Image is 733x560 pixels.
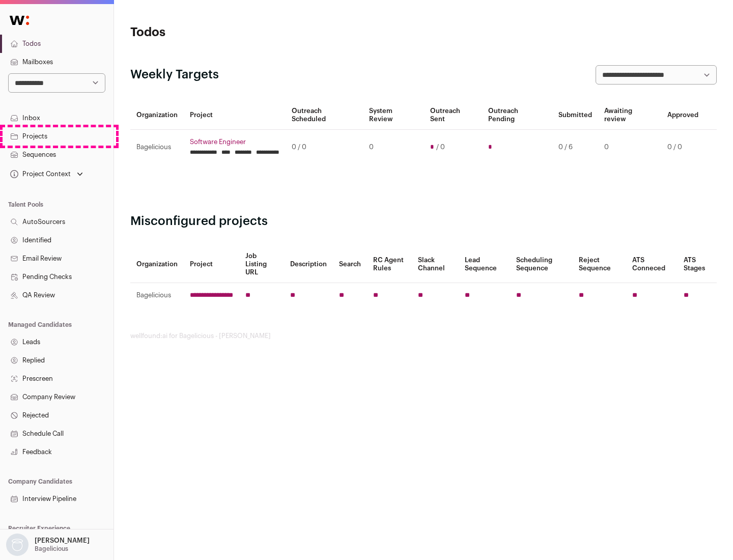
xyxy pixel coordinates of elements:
[239,246,284,283] th: Job Listing URL
[8,170,71,178] div: Project Context
[436,143,445,151] span: / 0
[35,545,68,553] p: Bagelicious
[130,101,184,130] th: Organization
[333,246,367,283] th: Search
[363,130,424,165] td: 0
[367,246,411,283] th: RC Agent Rules
[184,101,286,130] th: Project
[130,24,326,41] h1: Todos
[4,534,92,556] button: Open dropdown
[130,246,184,283] th: Organization
[626,246,677,283] th: ATS Conneced
[552,130,598,165] td: 0 / 6
[130,332,717,340] footer: wellfound:ai for Bagelicious - [PERSON_NAME]
[598,130,661,165] td: 0
[284,246,333,283] th: Description
[598,101,661,130] th: Awaiting review
[661,130,704,165] td: 0 / 0
[412,246,459,283] th: Slack Channel
[8,167,85,181] button: Open dropdown
[363,101,424,130] th: System Review
[130,213,717,230] h2: Misconfigured projects
[424,101,483,130] th: Outreach Sent
[190,138,279,146] a: Software Engineer
[510,246,573,283] th: Scheduling Sequence
[6,534,29,556] img: nopic.png
[4,10,35,31] img: Wellfound
[184,246,239,283] th: Project
[130,283,184,308] td: Bagelicious
[482,101,552,130] th: Outreach Pending
[286,130,363,165] td: 0 / 0
[130,67,219,83] h2: Weekly Targets
[678,246,717,283] th: ATS Stages
[552,101,598,130] th: Submitted
[130,130,184,165] td: Bagelicious
[661,101,704,130] th: Approved
[35,537,90,545] p: [PERSON_NAME]
[459,246,510,283] th: Lead Sequence
[573,246,627,283] th: Reject Sequence
[286,101,363,130] th: Outreach Scheduled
